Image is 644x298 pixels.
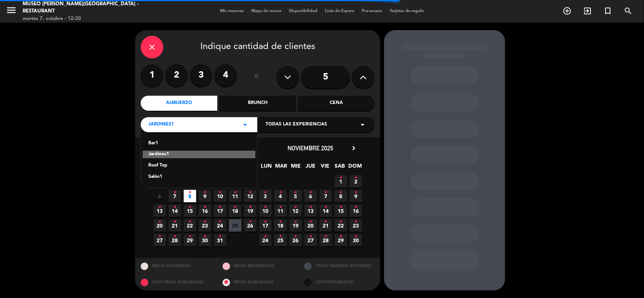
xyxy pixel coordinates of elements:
i: • [174,186,176,199]
i: • [219,201,221,213]
i: • [309,231,312,243]
span: 24 [214,219,226,232]
i: • [340,216,342,228]
span: 22 [184,219,196,232]
span: 12 [289,205,302,217]
span: 14 [169,205,181,217]
span: 26 [244,219,257,232]
i: • [264,201,267,213]
i: arrow_drop_down [358,120,367,129]
span: 15 [335,205,347,217]
span: 27 [154,234,166,246]
span: Todas las experiencias [266,121,327,128]
i: • [174,231,176,243]
span: noviembre 2025 [288,144,334,152]
div: MESAS BLOQUEADAS [217,274,299,290]
i: • [249,216,252,228]
i: • [294,231,297,243]
i: • [324,216,327,228]
span: 13 [304,205,317,217]
div: Roof Top [148,162,250,170]
span: 23 [350,219,362,232]
span: Mis reservas [216,9,247,13]
span: 17 [214,205,226,217]
i: • [204,216,206,228]
i: • [340,186,342,199]
span: 11 [274,205,287,217]
span: MIE [290,162,302,174]
i: • [174,216,176,228]
div: Salón1 [148,173,250,181]
span: 19 [289,219,302,232]
i: • [340,201,342,213]
i: • [204,231,206,243]
i: • [355,186,357,199]
i: • [204,201,206,213]
div: SOLO MESAS BLOQUEADAS [135,274,217,290]
span: 14 [320,205,332,217]
span: 6 [154,190,166,202]
span: 25 [229,219,241,232]
div: Museo [PERSON_NAME][GEOGRAPHIC_DATA] - Restaurant [23,0,155,15]
span: 28 [320,234,332,246]
i: • [324,186,327,199]
span: 5 [289,190,302,202]
i: • [294,201,297,213]
div: Indique cantidad de clientes [141,36,375,58]
label: 4 [214,64,237,87]
span: Tarjetas de regalo [386,9,428,13]
i: • [340,231,342,243]
i: • [355,216,357,228]
span: 22 [335,219,347,232]
i: • [279,231,282,243]
span: 30 [350,234,362,246]
span: Jardines1 [148,121,174,128]
i: • [158,231,161,243]
div: Brunch [219,96,296,111]
i: turned_in_not [603,6,612,15]
span: 12 [244,190,257,202]
span: 21 [320,219,332,232]
span: LUN [260,162,273,174]
label: 1 [141,64,163,87]
div: MESAS DISPONIBLES [135,258,217,274]
span: Pre-acceso [358,9,386,13]
i: arrow_drop_down [241,120,250,129]
span: Mapa de mesas [247,9,285,13]
i: • [294,216,297,228]
span: 8 [335,190,347,202]
span: 18 [274,219,287,232]
span: 15 [184,205,196,217]
span: MAR [275,162,287,174]
i: • [340,172,342,184]
i: • [158,201,161,213]
i: • [309,201,312,213]
span: 29 [335,234,347,246]
span: 11 [229,190,241,202]
span: 13 [154,205,166,217]
span: 29 [184,234,196,246]
span: 27 [304,234,317,246]
i: • [324,231,327,243]
i: • [158,216,161,228]
span: SAB [334,162,346,174]
span: 18 [229,205,241,217]
button: menu [6,5,17,18]
span: 7 [320,190,332,202]
i: • [189,216,191,228]
i: • [234,201,237,213]
span: 3 [259,190,272,202]
i: • [234,186,237,199]
span: 21 [169,219,181,232]
span: 23 [199,219,211,232]
span: 8 [184,190,196,202]
span: 17 [259,219,272,232]
i: • [204,186,206,199]
span: VIE [319,162,332,174]
span: 10 [214,190,226,202]
i: • [279,216,282,228]
i: add_circle_outline [563,6,572,15]
i: • [189,231,191,243]
span: 1 [335,175,347,188]
i: • [219,186,221,199]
